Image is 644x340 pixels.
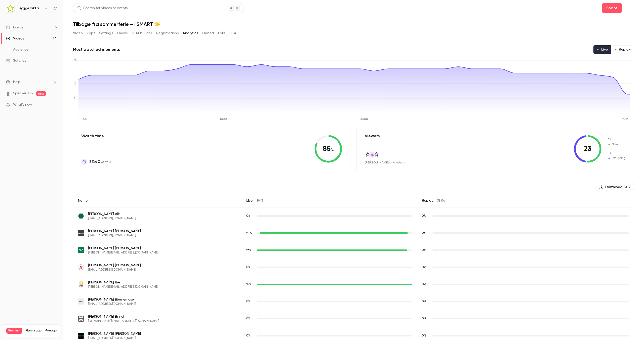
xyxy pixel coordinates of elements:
button: Emails [117,29,128,37]
img: sweco.dk [78,230,84,236]
span: [PERSON_NAME] Brinch [88,314,159,319]
span: 0 % [422,215,426,218]
span: 0 % [246,266,251,269]
div: v 4.0.25 [14,8,25,12]
a: Manage [45,329,57,333]
span: 0 % [246,317,251,320]
span: [PERSON_NAME][EMAIL_ADDRESS][DOMAIN_NAME] [88,285,158,289]
button: Clips [87,29,95,37]
tspan: 10:00 [219,118,227,121]
span: Live watch time [246,333,254,338]
img: hth.dk [78,264,84,270]
span: 0 % [422,266,426,269]
span: New [608,142,626,147]
h2: Most watched moments [73,47,120,53]
span: 0 % [246,334,251,337]
span: 95 % [246,232,252,235]
div: Live [241,194,417,207]
button: Polls [218,29,225,37]
div: Audience [6,47,28,52]
div: moan@hth.dk [73,259,634,276]
button: Download CSV [597,183,634,191]
span: Replay watch time [422,299,430,304]
span: new [36,91,46,96]
span: Live watch time [246,316,254,321]
span: 39:13 [257,199,263,202]
span: 0 % [422,317,426,320]
button: Embed [202,29,214,37]
p: Viewers [365,133,380,139]
span: Replay watch time [422,316,430,321]
img: areco.dk [78,333,84,339]
img: website_grey.svg [8,13,12,17]
p: Watch time [81,133,111,139]
span: 33:40 [89,159,100,165]
span: Replay watch time [422,231,430,235]
span: Replay watch time [422,248,430,252]
a: and others [389,161,405,164]
p: of 39:13 [89,159,111,165]
span: Live watch time [246,214,254,218]
span: [EMAIL_ADDRESS][DOMAIN_NAME] [88,234,141,238]
div: ellenandersen.alstrup@sweco.dk [73,225,634,242]
span: What's new [13,102,32,107]
div: ja@danskcelleglas.dk [73,207,634,225]
span: AD [370,152,374,157]
span: [PERSON_NAME] Bie [88,280,158,285]
button: Analytics [183,29,198,37]
div: Search for videos or events [77,6,128,11]
img: tab_domain_overview_orange.svg [14,29,18,33]
span: [PERSON_NAME] [PERSON_NAME] [88,229,141,234]
button: Video [73,29,83,37]
div: pbr.dk@windowmaster.com [73,310,634,327]
li: help-dropdown-opener [6,79,57,85]
tspan: 20:00 [360,118,368,121]
img: gk.dk [78,247,84,253]
img: danskcelleglas.dk [78,213,84,219]
div: Settings [6,58,26,63]
img: hubexo.com [365,152,371,157]
span: [PERSON_NAME] [PERSON_NAME] [88,263,141,268]
span: Premium [6,328,22,334]
tspan: 39:13 [622,118,628,121]
span: 96 % [246,249,252,252]
span: [PERSON_NAME] Bjernemose [88,297,136,302]
span: Live watch time [246,265,254,270]
span: Live watch time [246,248,254,252]
span: Returning [608,156,626,160]
div: Domain: [DOMAIN_NAME] [13,13,55,17]
button: CTA [229,29,236,37]
span: 0 % [422,300,426,303]
tspan: 00:00 [78,118,87,121]
span: [PERSON_NAME] Alkil [88,211,136,217]
span: Plan usage [25,329,42,333]
span: Live watch time [246,282,254,287]
span: Replay watch time [422,282,430,287]
span: [PERSON_NAME] [PERSON_NAME] [88,331,141,336]
img: logo_orange.svg [8,8,12,12]
div: Events [6,25,23,30]
span: [EMAIL_ADDRESS][DOMAIN_NAME] [88,302,136,306]
h1: Tilbage fra sommerferie – i SMART ☀️ [73,21,634,27]
img: signafilm.dk [78,281,84,287]
div: Name [73,194,241,207]
span: Help [13,79,20,85]
span: Replay watch time [422,265,430,270]
span: 0 % [422,283,426,286]
button: Replay [611,45,634,54]
span: [EMAIL_ADDRESS][DOMAIN_NAME] [88,217,136,221]
span: 0 % [422,232,426,235]
img: ampell.dk [78,299,84,305]
span: New [608,137,626,142]
div: jens.ole@signafilm.dk [73,276,634,293]
div: Domain Overview [19,30,45,33]
span: Live watch time [246,299,254,304]
img: windowmaster.com [78,316,84,322]
tspan: 14 [73,82,76,86]
h6: Byggefakta | Powered by Hubexo [19,6,42,11]
tspan: 25 [73,59,77,62]
button: Top Bar Actions [626,4,634,12]
span: Replay watch time [422,214,430,218]
button: Live [593,45,611,54]
span: Returning [608,151,626,155]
